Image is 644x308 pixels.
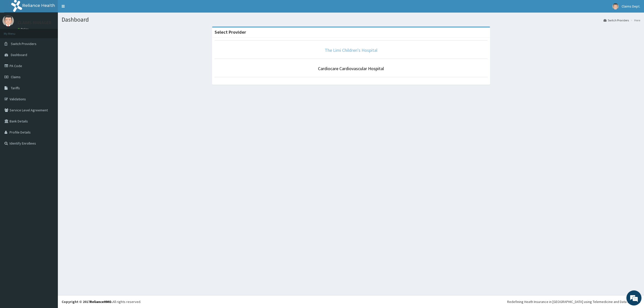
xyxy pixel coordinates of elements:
[629,18,640,22] li: Here
[58,295,644,308] footer: All rights reserved.
[11,53,27,57] span: Dashboard
[325,47,377,53] a: The Limi Children's Hospital
[18,20,51,25] p: CLAIMS MANAGER
[62,299,112,304] strong: Copyright © 2017 .
[507,299,640,304] div: Redefining Heath Insurance in [GEOGRAPHIC_DATA] using Telemedicine and Data Science!
[11,41,36,46] span: Switch Providers
[90,299,111,304] a: RelianceHMO
[11,86,20,90] span: Tariffs
[62,16,640,23] h1: Dashboard
[622,4,640,9] span: Claims Dept.
[603,18,629,22] a: Switch Providers
[3,15,14,26] img: User Image
[318,66,384,71] a: Cardiocare Cardiovascular Hospital
[612,3,619,10] img: User Image
[215,29,246,35] strong: Select Provider
[11,75,21,79] span: Claims
[18,27,30,31] a: Online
